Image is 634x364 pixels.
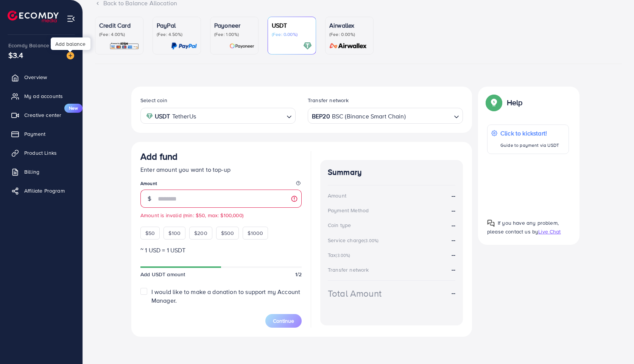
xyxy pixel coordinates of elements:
[24,73,47,81] span: Overview
[328,287,382,300] div: Total Amount
[272,31,312,37] p: (Fee: 0.00%)
[507,98,523,107] p: Help
[157,31,197,37] p: (Fee: 4.50%)
[140,271,185,278] span: Add USDT amount
[295,271,302,278] span: 1/2
[6,126,77,142] a: Payment
[24,168,39,176] span: Billing
[214,31,254,37] p: (Fee: 1.00%)
[538,228,561,235] span: Live Chat
[24,111,61,119] span: Creative center
[24,130,45,138] span: Payment
[24,92,63,100] span: My ad accounts
[328,266,369,274] div: Transfer network
[452,221,455,230] strong: --
[6,164,77,179] a: Billing
[157,21,197,30] p: PayPal
[6,145,77,160] a: Product Links
[328,192,346,199] div: Amount
[452,191,455,200] strong: --
[8,42,49,49] span: Ecomdy Balance
[151,288,300,305] span: I would like to make a donation to support my Account Manager.
[140,108,296,123] div: Search for option
[140,151,178,162] h3: Add fund
[303,42,312,50] img: card
[308,96,349,104] label: Transfer network
[500,129,559,138] p: Click to kickstart!
[248,229,263,237] span: $1000
[8,11,59,22] img: logo
[194,229,207,237] span: $200
[328,221,351,229] div: Coin type
[328,251,353,259] div: Tax
[24,149,57,157] span: Product Links
[452,236,455,244] strong: --
[452,206,455,215] strong: --
[6,183,77,198] a: Affiliate Program
[64,104,83,113] span: New
[221,229,234,237] span: $500
[99,21,139,30] p: Credit Card
[308,108,463,123] div: Search for option
[172,111,196,122] span: TetherUs
[140,165,302,174] p: Enter amount you want to top-up
[265,314,302,328] button: Continue
[500,141,559,150] p: Guide to payment via USDT
[145,229,155,237] span: $50
[364,238,379,244] small: (3.00%)
[452,250,455,259] strong: --
[198,110,284,122] input: Search for option
[6,89,77,104] a: My ad accounts
[168,229,181,237] span: $100
[8,50,23,61] span: $3.4
[140,96,167,104] label: Select coin
[6,70,77,85] a: Overview
[140,246,302,255] p: ~ 1 USD = 1 USDT
[487,219,495,227] img: Popup guide
[51,37,90,50] div: Add balance
[407,110,451,122] input: Search for option
[328,207,369,214] div: Payment Method
[329,21,369,30] p: Airwallex
[24,187,65,194] span: Affiliate Program
[67,14,75,23] img: menu
[452,265,455,274] strong: --
[214,21,254,30] p: Payoneer
[272,21,312,30] p: USDT
[67,52,74,59] img: image
[327,42,369,50] img: card
[171,42,197,50] img: card
[99,31,139,37] p: (Fee: 4.00%)
[6,107,77,123] a: Creative centerNew
[155,111,170,122] strong: USDT
[487,96,501,109] img: Popup guide
[140,180,302,190] legend: Amount
[146,113,153,120] img: coin
[332,111,406,122] span: BSC (Binance Smart Chain)
[336,252,350,258] small: (3.00%)
[602,330,628,358] iframe: Chat
[487,219,559,235] span: If you have any problem, please contact us by
[312,111,330,122] strong: BEP20
[273,317,294,325] span: Continue
[328,236,381,244] div: Service charge
[109,42,139,50] img: card
[229,42,254,50] img: card
[329,31,369,37] p: (Fee: 0.00%)
[452,289,455,297] strong: --
[328,168,455,177] h4: Summary
[140,212,302,219] small: Amount is invalid (min: $50, max: $100,000)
